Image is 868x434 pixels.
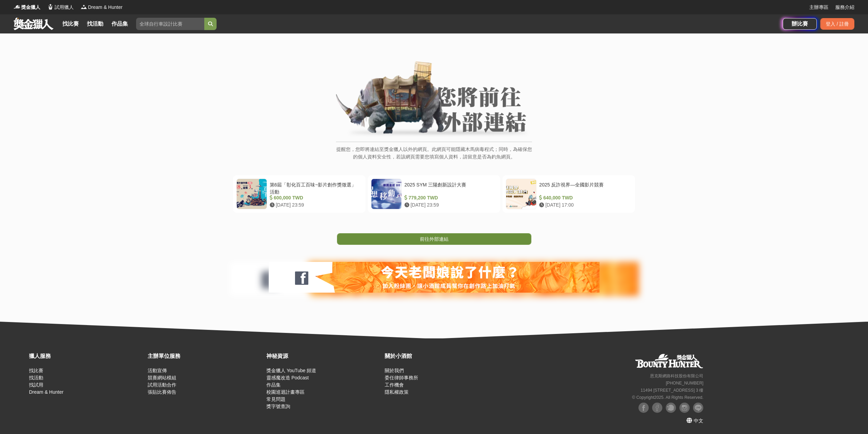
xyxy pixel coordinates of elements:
[80,3,87,10] img: Logo
[148,382,176,388] a: 試用活動合作
[148,368,167,373] a: 活動宣傳
[80,4,122,11] a: LogoDream & Hunter
[783,18,817,30] a: 辦比賽
[820,18,854,30] div: 登入 / 註冊
[266,396,285,402] a: 常見問題
[385,389,409,395] a: 隱私權政策
[404,201,494,209] div: [DATE] 23:59
[539,181,629,194] div: 2025 反詐視界—全國影片競賽
[385,352,500,360] div: 關於小酒館
[539,194,629,201] div: 640,000 TWD
[694,418,703,423] span: 中文
[502,175,635,213] a: 2025 反詐視界—全國影片競賽 640,000 TWD [DATE] 17:00
[638,403,649,413] img: Facebook
[60,19,82,29] a: 找比賽
[337,233,531,245] a: 前往外部連結
[368,175,500,213] a: 2025 SYM 三陽創新設計大賽 779,200 TWD [DATE] 23:59
[29,368,43,373] a: 找比賽
[385,368,404,373] a: 關於我們
[266,375,309,380] a: 靈感魔改造 Podcast
[266,352,382,360] div: 神秘資源
[21,4,40,11] span: 獎金獵人
[14,3,20,10] img: Logo
[693,403,703,413] img: LINE
[652,403,662,413] img: Facebook
[84,19,106,29] a: 找活動
[29,352,144,360] div: 獵人服務
[266,389,305,395] a: 校園巡迴計畫專區
[270,181,359,194] div: 第6屆「彰化百工百味~影片創作獎徵選」活動
[55,4,74,11] span: 試用獵人
[404,181,494,194] div: 2025 SYM 三陽創新設計大賽
[666,403,676,413] img: Plurk
[266,368,317,373] a: 獎金獵人 YouTube 頻道
[270,201,359,209] div: [DATE] 23:59
[835,4,854,11] a: 服務介紹
[29,389,63,395] a: Dream & Hunter
[404,194,494,201] div: 779,200 TWD
[47,3,54,10] img: Logo
[336,145,532,168] p: 提醒您，您即將連結至獎金獵人以外的網頁。此網頁可能隱藏木馬病毒程式；同時，為確保您的個人資料安全性，若該網頁需要您填寫個人資料，請留意是否為釣魚網頁。
[632,395,703,400] small: © Copyright 2025 . All Rights Reserved.
[385,382,404,388] a: 工作機會
[270,194,359,201] div: 600,000 TWD
[385,375,418,380] a: 委任律師事務所
[148,375,176,380] a: 競賽網站模組
[233,175,366,213] a: 第6屆「彰化百工百味~影片創作獎徵選」活動 600,000 TWD [DATE] 23:59
[266,404,290,409] a: 獎字號查詢
[148,389,176,395] a: 張貼比賽佈告
[420,236,448,242] span: 前往外部連結
[336,61,532,138] img: External Link Banner
[29,375,43,380] a: 找活動
[650,374,703,378] small: 恩克斯網路科技股份有限公司
[88,4,122,11] span: Dream & Hunter
[266,382,281,388] a: 作品集
[269,262,600,293] img: 127fc932-0e2d-47dc-a7d9-3a4a18f96856.jpg
[666,381,703,386] small: [PHONE_NUMBER]
[641,388,703,393] small: 11494 [STREET_ADDRESS] 3 樓
[109,19,131,29] a: 作品集
[14,4,40,11] a: Logo獎金獵人
[136,18,204,30] input: 全球自行車設計比賽
[148,352,263,360] div: 主辦單位服務
[539,201,629,209] div: [DATE] 17:00
[47,4,74,11] a: Logo試用獵人
[679,403,690,413] img: Instagram
[809,4,828,11] a: 主辦專區
[29,382,43,388] a: 找試用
